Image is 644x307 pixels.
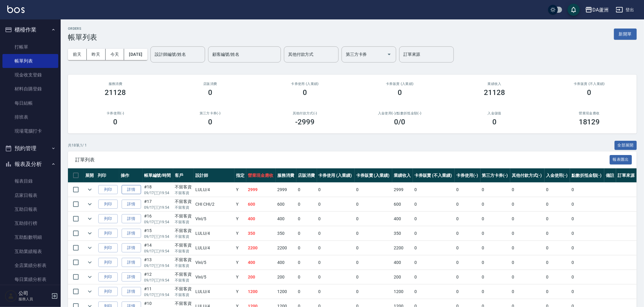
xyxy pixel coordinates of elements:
[2,54,58,68] a: 帳單列表
[75,157,610,163] span: 訂單列表
[510,197,545,211] td: 0
[68,27,97,31] h2: ORDERS
[2,202,58,216] a: 互助日報表
[276,183,296,197] td: 2999
[144,248,172,254] p: 09/17 (三) 19:54
[19,296,49,302] p: 服務人員
[234,183,246,197] td: Y
[85,229,94,238] button: expand row
[480,197,511,211] td: 0
[296,212,317,226] td: 0
[615,141,637,150] button: 全部展開
[246,270,276,284] td: 200
[317,255,355,270] td: 0
[295,118,315,126] h3: -2999
[355,241,392,255] td: 0
[360,111,440,115] h2: 入金使用(-) /點數折抵金額(-)
[296,285,317,299] td: 0
[317,183,355,197] td: 0
[549,111,630,115] h2: 營業現金應收
[510,212,545,226] td: 0
[143,255,174,270] td: #13
[68,33,97,42] h3: 帳單列表
[265,111,345,115] h2: 其他付款方式(-)
[413,183,455,197] td: 0
[355,168,392,183] th: 卡券販賣 (入業績)
[19,290,49,296] h5: 公司
[234,226,246,241] td: Y
[480,255,511,270] td: 0
[2,140,58,156] button: 預約管理
[85,258,94,267] button: expand row
[246,168,276,183] th: 營業現金應收
[317,241,355,255] td: 0
[583,4,611,16] button: DA蘆洲
[510,255,545,270] td: 0
[413,255,455,270] td: 0
[2,82,58,96] a: 材料自購登錄
[234,270,246,284] td: Y
[568,4,580,16] button: save
[98,200,118,209] button: 列印
[84,168,96,183] th: 展開
[616,168,637,183] th: 訂單來源
[455,212,480,226] td: 0
[317,197,355,211] td: 0
[119,168,142,183] th: 操作
[455,197,480,211] td: 0
[246,212,276,226] td: 400
[208,88,212,97] h3: 0
[276,255,296,270] td: 400
[2,110,58,124] a: 排班表
[194,255,234,270] td: Vivi /5
[194,270,234,284] td: Vivi /5
[143,270,174,284] td: #12
[355,197,392,211] td: 0
[570,168,604,183] th: 點數折抵金額(-)
[398,88,402,97] h3: 0
[545,168,570,183] th: 入金使用(-)
[480,270,511,284] td: 0
[455,255,480,270] td: 0
[246,226,276,241] td: 350
[143,212,174,226] td: #16
[480,285,511,299] td: 0
[170,82,251,86] h2: 店販消費
[413,241,455,255] td: 0
[413,197,455,211] td: 0
[85,200,94,209] button: expand row
[98,243,118,253] button: 列印
[480,183,511,197] td: 0
[98,272,118,282] button: 列印
[570,212,604,226] td: 0
[360,82,440,86] h2: 卡券販賣 (入業績)
[175,228,192,234] div: 不留客資
[579,118,600,126] h3: 18129
[296,226,317,241] td: 0
[122,258,141,267] a: 詳情
[355,212,392,226] td: 0
[175,292,192,298] p: 不留客資
[175,286,192,292] div: 不留客資
[610,157,632,162] a: 報表匯出
[246,183,276,197] td: 2999
[175,300,192,307] div: 不留客資
[454,111,535,115] h2: 入金儲值
[2,156,58,172] button: 報表及分析
[234,212,246,226] td: Y
[570,183,604,197] td: 0
[194,197,234,211] td: CHI CHI /2
[75,111,156,115] h2: 卡券使用(-)
[7,5,25,13] img: Logo
[276,270,296,284] td: 200
[143,197,174,211] td: #17
[2,22,58,38] button: 櫃檯作業
[510,226,545,241] td: 0
[143,226,174,241] td: #15
[510,183,545,197] td: 0
[545,212,570,226] td: 0
[384,49,394,59] button: Open
[2,124,58,138] a: 現場電腦打卡
[246,285,276,299] td: 1200
[144,278,172,283] p: 09/17 (三) 19:54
